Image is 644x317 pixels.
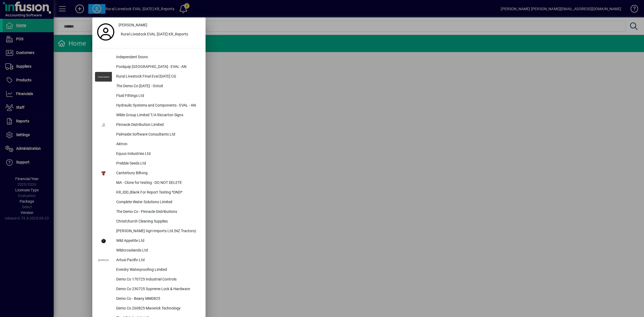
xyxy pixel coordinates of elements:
[112,275,203,285] div: Demo Co 170725 Industrial Controls
[112,120,203,130] div: Pinnacle Distribution Limited
[95,227,203,236] button: [PERSON_NAME] Agri-Imports Ltd (NZ Tractors)
[112,285,203,294] div: Demo Co 230725 Supreme Lock & Hardware
[112,236,203,246] div: Wild Appetite Ltd
[95,198,203,207] button: Complete Water Solutions Limited
[112,159,203,169] div: Prebble Seeds Ltd
[112,149,203,159] div: Equus Industries Ltd
[95,256,203,265] button: Artusi Pacific Ltd
[116,30,203,39] button: Rural Livestock EVAL [DATE] KR_Reports
[95,294,203,304] button: Demo Co - Beany MM0825
[112,178,203,188] div: MA - Clone for testing - DO NOT DELETE
[112,62,203,72] div: Poolquip [GEOGRAPHIC_DATA] - EVAL -AN
[95,178,203,188] button: MA - Clone for testing - DO NOT DELETE
[112,198,203,207] div: Complete Water Solutions Limited
[95,82,203,91] button: The Demo Co [DATE] - Ontoit
[112,101,203,111] div: Hydraulic Systems and Components - EVAL - AN
[95,159,203,169] button: Prebble Seeds Ltd
[112,188,203,198] div: KR_IDD_Blank For Report Testing *DND*
[95,72,203,82] button: Rural Livestock FInal Eval [DATE] CG
[112,82,203,91] div: The Demo Co [DATE] - Ontoit
[95,27,116,37] a: Profile
[95,149,203,159] button: Equus Industries Ltd
[112,246,203,256] div: Wildcrosslands Ltd
[112,217,203,227] div: Christchurch Cleaning Supplies
[95,246,203,256] button: Wildcrosslands Ltd
[95,101,203,111] button: Hydraulic Systems and Components - EVAL - AN
[112,169,203,178] div: Canterbury Biltong
[95,111,203,120] button: Wilde Group Limited T/A Riccarton Signs
[112,91,203,101] div: Fluid Fittings Ltd
[112,111,203,120] div: Wilde Group Limited T/A Riccarton Signs
[112,256,203,265] div: Artusi Pacific Ltd
[112,227,203,236] div: [PERSON_NAME] Agri-Imports Ltd (NZ Tractors)
[95,304,203,314] button: Demo Co 260825 Maverick Technology
[112,140,203,149] div: Aktron
[112,207,203,217] div: The Demo Co - Pinnacle Distributions
[95,236,203,246] button: Wild Appetite Ltd
[95,130,203,140] button: Palmside Software Consultants Ltd
[95,62,203,72] button: Poolquip [GEOGRAPHIC_DATA] - EVAL -AN
[95,91,203,101] button: Fluid Fittings Ltd
[95,217,203,227] button: Christchurch Cleaning Supplies
[112,130,203,140] div: Palmside Software Consultants Ltd
[112,265,203,275] div: Everdry Waterproofing Limited
[95,188,203,198] button: KR_IDD_Blank For Report Testing *DND*
[95,120,203,130] button: Pinnacle Distribution Limited
[116,20,203,30] a: [PERSON_NAME]
[95,140,203,149] button: Aktron
[95,285,203,294] button: Demo Co 230725 Supreme Lock & Hardware
[112,53,203,62] div: Independent Doors
[112,304,203,314] div: Demo Co 260825 Maverick Technology
[119,22,147,28] span: [PERSON_NAME]
[95,169,203,178] button: Canterbury Biltong
[95,53,203,62] button: Independent Doors
[95,207,203,217] button: The Demo Co - Pinnacle Distributions
[95,265,203,275] button: Everdry Waterproofing Limited
[112,294,203,304] div: Demo Co - Beany MM0825
[112,72,203,82] div: Rural Livestock FInal Eval [DATE] CG
[95,275,203,285] button: Demo Co 170725 Industrial Controls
